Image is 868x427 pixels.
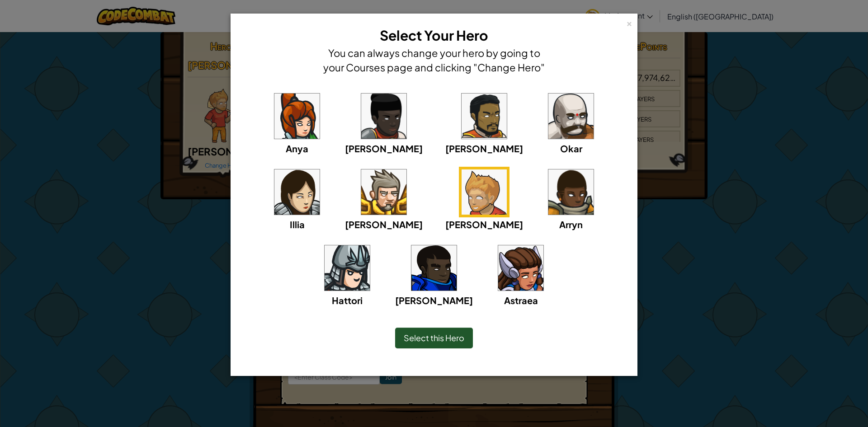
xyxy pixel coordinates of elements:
[445,143,523,154] span: [PERSON_NAME]
[345,219,423,230] span: [PERSON_NAME]
[504,295,538,306] span: Astraea
[411,245,457,291] img: portrait.png
[548,169,594,215] img: portrait.png
[560,143,582,154] span: Okar
[274,94,320,139] img: portrait.png
[404,333,464,343] span: Select this Hero
[321,25,547,46] h3: Select Your Hero
[395,295,473,306] span: [PERSON_NAME]
[361,169,406,215] img: portrait.png
[290,219,305,230] span: Illia
[345,143,423,154] span: [PERSON_NAME]
[626,18,632,27] div: ×
[559,219,583,230] span: Arryn
[548,94,594,139] img: portrait.png
[274,169,320,215] img: portrait.png
[498,245,543,291] img: portrait.png
[445,219,523,230] span: [PERSON_NAME]
[462,169,507,215] img: portrait.png
[325,245,370,291] img: portrait.png
[332,295,363,306] span: Hattori
[462,94,507,139] img: portrait.png
[361,94,406,139] img: portrait.png
[286,143,308,154] span: Anya
[321,46,547,75] h4: You can always change your hero by going to your Courses page and clicking "Change Hero"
